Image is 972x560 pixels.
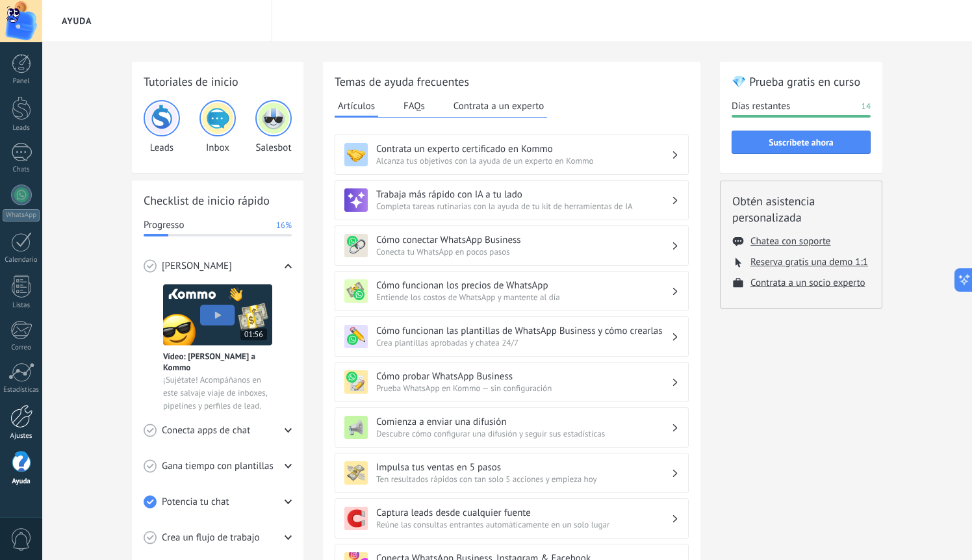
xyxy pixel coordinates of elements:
span: ¡Sujétate! Acompáñanos en este salvaje viaje de inboxes, pipelines y perfiles de lead. [163,374,272,413]
span: Conecta tu WhatsApp en pocos pasos [376,246,671,257]
h2: Tutoriales de inicio [144,73,292,90]
span: Conecta apps de chat [162,424,250,437]
span: Progresso [144,219,184,232]
div: Chats [3,166,40,174]
h3: Cómo funcionan los precios de WhatsApp [376,279,671,292]
button: FAQs [400,96,428,116]
div: Panel [3,77,40,86]
span: Vídeo: [PERSON_NAME] a Kommo [163,351,272,373]
span: Reúne las consultas entrantes automáticamente en un solo lugar [376,519,671,530]
h3: Comienza a enviar una difusión [376,416,671,428]
span: 16% [276,219,292,232]
button: Contrata a un experto [450,96,547,116]
div: Ajustes [3,432,40,440]
span: Días restantes [732,100,790,113]
span: [PERSON_NAME] [162,260,232,273]
h2: Obtén asistencia personalizada [732,193,870,225]
div: Ayuda [3,477,40,486]
button: Artículos [335,96,378,118]
button: Chatea con soporte [750,235,830,248]
button: Reserva gratis una demo 1:1 [750,256,868,268]
span: Completa tareas rutinarias con la ayuda de tu kit de herramientas de IA [376,201,671,212]
h2: 💎 Prueba gratis en curso [732,73,871,90]
h3: Captura leads desde cualquier fuente [376,507,671,519]
h3: Cómo funcionan las plantillas de WhatsApp Business y cómo crearlas [376,325,671,337]
h3: Impulsa tus ventas en 5 pasos [376,461,671,474]
span: Suscríbete ahora [769,138,834,147]
div: Correo [3,344,40,352]
div: Salesbot [255,100,292,154]
span: 14 [862,100,871,113]
div: WhatsApp [3,209,40,222]
span: Descubre cómo configurar una difusión y seguir sus estadísticas [376,428,671,439]
span: Crea plantillas aprobadas y chatea 24/7 [376,337,671,348]
h3: Cómo probar WhatsApp Business [376,370,671,383]
span: Prueba WhatsApp en Kommo — sin configuración [376,383,671,394]
span: Ten resultados rápidos con tan solo 5 acciones y empieza hoy [376,474,671,485]
div: Listas [3,301,40,310]
h2: Temas de ayuda frecuentes [335,73,689,90]
span: Alcanza tus objetivos con la ayuda de un experto en Kommo [376,155,671,166]
div: Estadísticas [3,386,40,394]
span: Crea un flujo de trabajo [162,531,260,544]
div: Inbox [199,100,236,154]
img: Meet video [163,284,272,346]
h3: Trabaja más rápido con IA a tu lado [376,188,671,201]
h3: Contrata un experto certificado en Kommo [376,143,671,155]
button: Contrata a un socio experto [750,277,865,289]
span: Gana tiempo con plantillas [162,460,274,473]
span: Entiende los costos de WhatsApp y mantente al día [376,292,671,303]
div: Leads [144,100,180,154]
h2: Checklist de inicio rápido [144,192,292,209]
button: Suscríbete ahora [732,131,871,154]
h3: Cómo conectar WhatsApp Business [376,234,671,246]
span: Potencia tu chat [162,496,229,509]
div: Leads [3,124,40,133]
div: Calendario [3,256,40,264]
